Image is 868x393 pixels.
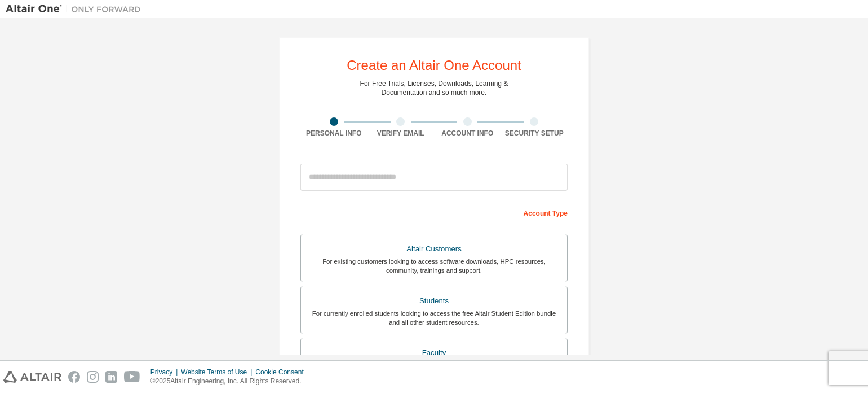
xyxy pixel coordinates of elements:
div: Students [308,293,560,309]
div: Verify Email [367,129,435,138]
div: For Free Trials, Licenses, Downloads, Learning & Documentation and so much more. [360,79,508,97]
div: Privacy [150,368,181,377]
div: Create an Altair One Account [347,59,521,72]
div: Security Setup [501,129,568,138]
img: linkedin.svg [105,371,117,383]
img: youtube.svg [124,371,140,383]
div: For currently enrolled students looking to access the free Altair Student Edition bundle and all ... [308,309,560,327]
div: Website Terms of Use [181,368,255,377]
img: Altair One [6,3,147,15]
img: instagram.svg [87,371,99,383]
div: Personal Info [300,129,367,138]
div: Cookie Consent [255,368,310,377]
div: Altair Customers [308,241,560,257]
img: facebook.svg [68,371,80,383]
div: For existing customers looking to access software downloads, HPC resources, community, trainings ... [308,257,560,275]
div: Faculty [308,345,560,361]
div: Account Type [300,203,568,221]
div: Account Info [434,129,501,138]
p: © 2025 Altair Engineering, Inc. All Rights Reserved. [150,377,311,386]
img: altair_logo.svg [3,371,61,383]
